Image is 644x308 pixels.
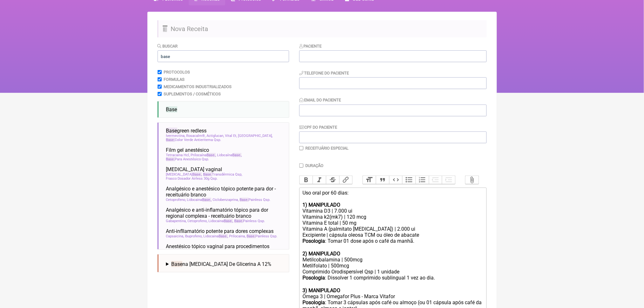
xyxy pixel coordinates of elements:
span: Ciclobenzaprina [213,198,239,202]
label: Paciente [299,44,322,48]
span: Base [240,198,249,202]
span: Base [171,261,182,267]
span: Base [219,234,228,238]
span: [MEDICAL_DATA] [166,172,202,176]
label: Duração [305,163,323,168]
strong: 1) MANIPULADO [302,202,340,208]
span: [GEOGRAPHIC_DATA] [238,134,273,138]
label: Formulas [164,77,185,82]
span: Gabapentina [166,219,187,223]
span: Painless Qsp [240,198,271,202]
button: Decrease Level [429,176,442,184]
button: Heading [363,176,376,184]
span: Analgésico e anestésico tópico potente para dor - receituário branco [166,186,284,198]
span: Base [247,234,256,238]
span: Lidocaina [204,234,228,238]
span: Lidocaína [217,153,242,157]
span: Painless Qsp [247,234,278,238]
strong: 3) MANIPULADO [302,287,340,293]
span: Base [166,128,177,134]
label: CPF do Paciente [299,125,337,130]
div: Comprimido Orodispersível Qsp | 1 unidade [302,269,483,275]
span: Ivermectina [166,134,186,138]
span: Painless Qsp [234,219,265,223]
span: Cetoprofeno [166,198,186,202]
label: Buscar [158,44,178,48]
div: Vitamina k2(mk7) | 120 mcg [302,214,483,220]
button: Increase Level [442,176,455,184]
label: Medicamentos Industrializados [164,84,232,89]
strong: 2) MANIPULADO [302,251,340,257]
span: Lidocaina [187,198,212,202]
span: Tetracaína Hcl [166,153,190,157]
span: Base [224,219,233,223]
span: Base [166,106,177,112]
div: Vitamina D3 | 7.000 ui [302,208,483,214]
span: Prilocaina [229,234,246,238]
span: Base [202,198,211,202]
strong: Posologia [302,275,325,281]
span: Base [203,172,212,176]
span: Lidocaina [209,219,234,223]
span: Base [166,138,175,142]
button: Attach Files [465,176,479,184]
span: Prilocaína [191,153,216,157]
button: Quote [376,176,389,184]
div: Ômega 3 | Omegafor Plus - Marca Vitafor [302,293,483,299]
button: Code [389,176,403,184]
label: Suplementos / Cosméticos [164,92,221,96]
span: Capsaicina [166,234,184,238]
button: Bullets [402,176,416,184]
span: Film gel anestésico [166,147,209,153]
button: Numbers [416,176,429,184]
span: na [MEDICAL_DATA] De Glicerina A 12% [171,261,271,267]
span: Cetoprofeno [188,219,208,223]
div: Vitamina A (palmitato [MEDICAL_DATA]) | 2.000 ui Excipiente | cápsula oleosa TCM ou óleo de abacate [302,226,483,238]
button: Strikethrough [326,176,339,184]
span: Frasco Dosador Airless 30g Qsp [166,176,218,181]
span: Base [166,157,175,161]
span: Actiglucan [207,134,224,138]
summary: Basena [MEDICAL_DATA] De Glicerina A 12% [166,261,284,267]
span: Anti-infllamatório potente para dores complexas [166,228,274,234]
span: Transdérmica Qsp [203,172,242,176]
span: Analgésico e anti-inflamatório tópico para dor regional complexa - receituário branco [166,207,284,219]
span: Base [233,153,241,157]
div: : Dissolver 1 comprimido sublingual 1 vez ao dia. ㅤ [302,275,483,287]
div: Metilcobalamina | 500mcg Metilfolato | 500mcg [302,257,483,269]
div: Uso oral por 60 dias: [302,190,483,208]
button: Bold [300,176,313,184]
span: Color Verde Antieritema Qsp [166,138,221,142]
span: Base [207,153,216,157]
div: Vitamina E total | 50 mg [302,220,483,226]
label: Telefone do Paciente [299,71,349,75]
span: Anestésico tópico vaginal para procedimentos [166,243,270,249]
span: Base [234,219,243,223]
span: Para Anestésico Qsp [166,157,209,161]
span: [MEDICAL_DATA] vaginal [166,166,222,172]
span: green redless [166,128,207,134]
button: Italic [313,176,326,184]
h2: Nova Receita [158,20,487,37]
div: : Tomar 01 dose após o café da manhã. ㅤ [302,238,483,257]
strong: Posologia [302,299,325,305]
label: Email do Paciente [299,98,341,102]
span: Base [193,172,202,176]
strong: Posologia [302,238,325,244]
button: Link [339,176,353,184]
label: Protocolos [164,70,190,74]
span: Ibuprofeno [185,234,203,238]
span: Vital Et [225,134,237,138]
span: Rosacalm® [186,134,206,138]
input: exemplo: emagrecimento, ansiedade [158,50,289,62]
label: Receituário Especial [305,146,349,151]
